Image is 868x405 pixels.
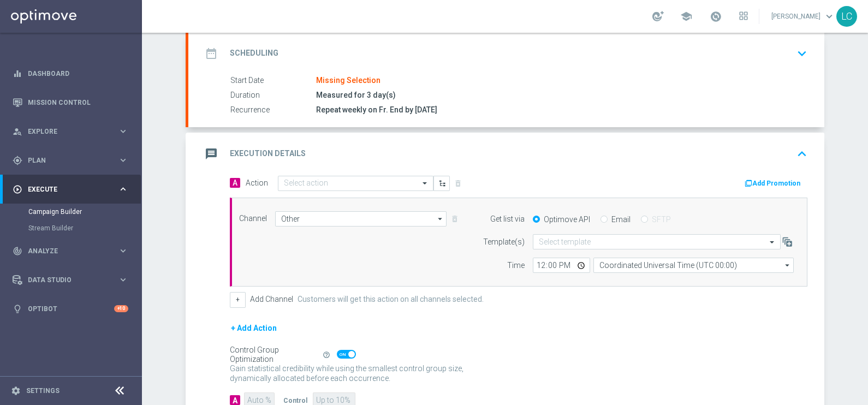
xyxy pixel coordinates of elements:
button: lightbulb Optibot +10 [12,305,129,313]
h2: Scheduling [230,48,278,58]
i: settings [11,386,21,396]
label: Get list via [490,215,525,224]
label: Start Date [230,76,316,86]
i: help_outline [323,351,330,359]
div: Data Studio [13,275,118,285]
div: +10 [114,305,128,312]
button: Add Promotion [744,177,804,189]
i: equalizer [13,69,22,79]
button: track_changes Analyze keyboard_arrow_right [12,247,129,255]
div: Control Group Optimization [230,346,322,364]
i: arrow_drop_down [435,212,446,226]
div: Stream Builder [28,220,141,236]
button: play_circle_outline Execute keyboard_arrow_right [12,185,129,194]
span: Explore [28,128,118,135]
a: [PERSON_NAME]keyboard_arrow_down [770,8,836,25]
button: Mission Control [12,98,129,107]
div: Execute [13,184,118,194]
div: A [230,395,240,405]
i: arrow_drop_down [782,258,793,272]
a: Dashboard [28,59,128,88]
div: Explore [13,127,118,136]
span: Execute [28,186,118,193]
a: Mission Control [28,88,128,117]
span: Plan [28,157,118,164]
div: Control [283,395,307,405]
i: message [201,144,221,164]
label: Add Channel [250,295,293,304]
span: school [680,10,692,22]
span: A [230,178,240,188]
div: Repeat weekly on Fr. End by [DATE] [316,104,803,115]
i: play_circle_outline [13,184,22,194]
button: equalizer Dashboard [12,69,129,78]
div: Dashboard [13,59,128,88]
label: Template(s) [483,237,525,247]
i: track_changes [13,246,22,256]
a: Stream Builder [28,224,114,233]
i: keyboard_arrow_right [118,155,128,165]
i: date_range [201,44,221,63]
button: + Add Action [230,321,278,335]
span: Data Studio [28,277,118,283]
div: message Execution Details keyboard_arrow_up [201,144,811,164]
label: Optimove API [544,215,590,224]
a: Campaign Builder [28,207,114,216]
i: keyboard_arrow_right [118,275,128,285]
button: keyboard_arrow_down [793,43,811,64]
a: Settings [26,388,60,394]
button: person_search Explore keyboard_arrow_right [12,127,129,136]
label: SFTP [652,215,671,224]
button: gps_fixed Plan keyboard_arrow_right [12,156,129,165]
label: Email [611,215,631,224]
span: keyboard_arrow_down [823,10,835,22]
i: keyboard_arrow_right [118,126,128,136]
div: Plan [13,156,118,165]
label: Time [507,261,525,270]
i: keyboard_arrow_right [118,246,128,256]
input: Select channel [275,211,447,227]
div: Measured for 3 day(s) [316,90,803,100]
label: Duration [230,91,316,100]
div: Missing Selection [316,76,381,86]
label: Recurrence [230,105,316,115]
span: Analyze [28,248,118,254]
button: + [230,292,246,307]
div: Mission Control [13,88,128,117]
div: Analyze [13,246,118,256]
div: Optibot [13,294,128,323]
div: date_range Scheduling keyboard_arrow_down [201,43,811,64]
label: Action [246,178,268,188]
a: Optibot [28,294,114,323]
i: lightbulb [13,304,22,314]
div: Campaign Builder [28,204,141,220]
label: Channel [239,214,267,223]
i: keyboard_arrow_right [118,184,128,194]
div: LC [836,6,857,27]
i: keyboard_arrow_down [794,45,810,62]
i: gps_fixed [13,156,22,165]
label: Customers will get this action on all channels selected. [298,295,484,304]
button: keyboard_arrow_up [793,144,811,164]
input: Select time zone [593,258,794,273]
button: help_outline [322,349,337,361]
button: Data Studio keyboard_arrow_right [12,276,129,284]
i: keyboard_arrow_up [794,146,810,162]
h2: Execution Details [230,148,306,159]
i: person_search [13,127,22,136]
